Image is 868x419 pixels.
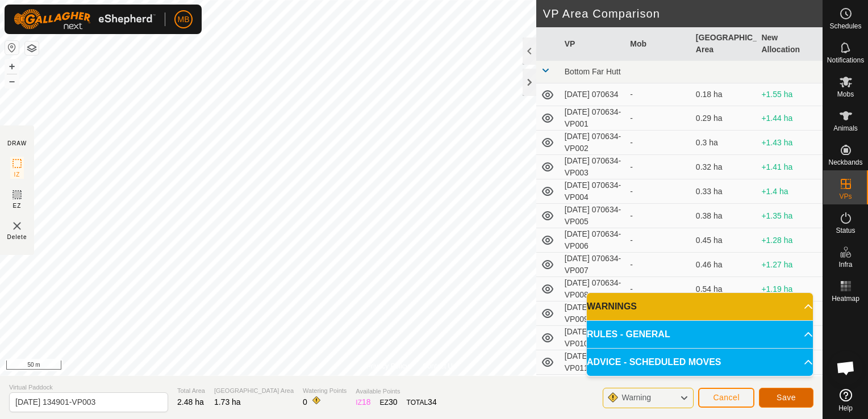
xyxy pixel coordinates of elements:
[757,204,823,228] td: +1.35 ha
[691,27,757,61] th: [GEOGRAPHIC_DATA] Area
[13,202,22,210] span: EZ
[7,233,27,241] span: Delete
[621,393,651,402] span: Warning
[356,396,370,408] div: IZ
[177,386,205,396] span: Total Area
[630,210,687,222] div: -
[630,89,687,100] div: -
[428,397,437,407] span: 34
[691,155,757,179] td: 0.32 ha
[829,23,861,30] span: Schedules
[565,67,621,76] span: Bottom Far Hutt
[691,228,757,253] td: 0.45 ha
[587,300,637,313] span: WARNINGS
[757,277,823,301] td: +1.19 ha
[823,384,868,416] a: Help
[630,137,687,149] div: -
[560,228,626,253] td: [DATE] 070634-VP006
[757,155,823,179] td: +1.41 ha
[177,397,204,407] span: 2.48 ha
[587,355,721,369] span: ADVICE - SCHEDULED MOVES
[691,277,757,301] td: 0.54 ha
[356,387,436,396] span: Available Points
[14,170,20,179] span: IZ
[838,405,853,412] span: Help
[832,295,859,302] span: Heatmap
[630,259,687,271] div: -
[178,14,190,26] span: MB
[587,293,813,320] p-accordion-header: WARNINGS
[423,361,456,371] a: Contact Us
[560,83,626,106] td: [DATE] 070634
[560,131,626,155] td: [DATE] 070634-VP002
[691,106,757,131] td: 0.29 ha
[838,261,852,268] span: Infra
[757,253,823,277] td: +1.27 ha
[5,74,19,88] button: –
[5,60,19,73] button: +
[837,91,854,98] span: Mobs
[777,393,796,402] span: Save
[691,204,757,228] td: 0.38 ha
[587,321,813,348] p-accordion-header: RULES - GENERAL
[560,277,626,301] td: [DATE] 070634-VP008
[829,351,863,385] div: Open chat
[625,27,691,61] th: Mob
[407,396,437,408] div: TOTAL
[827,57,864,64] span: Notifications
[560,204,626,228] td: [DATE] 070634-VP005
[560,106,626,131] td: [DATE] 070634-VP001
[757,179,823,204] td: +1.4 ha
[560,326,626,350] td: [DATE] 070634-VP010
[560,350,626,375] td: [DATE] 070634-VP011
[630,112,687,124] div: -
[25,41,39,55] button: Map Layers
[691,83,757,106] td: 0.18 ha
[691,179,757,204] td: 0.33 ha
[630,186,687,198] div: -
[380,396,398,408] div: EZ
[828,159,862,166] span: Neckbands
[560,27,626,61] th: VP
[759,388,813,408] button: Save
[630,283,687,295] div: -
[757,27,823,61] th: New Allocation
[630,234,687,246] div: -
[587,328,670,341] span: RULES - GENERAL
[839,193,852,200] span: VPs
[757,131,823,155] td: +1.43 ha
[362,397,371,407] span: 18
[303,397,307,407] span: 0
[214,386,294,396] span: [GEOGRAPHIC_DATA] Area
[713,393,740,402] span: Cancel
[9,383,168,392] span: Virtual Paddock
[560,155,626,179] td: [DATE] 070634-VP003
[691,131,757,155] td: 0.3 ha
[698,388,754,408] button: Cancel
[303,386,347,396] span: Watering Points
[214,397,241,407] span: 1.73 ha
[836,227,855,234] span: Status
[560,375,626,399] td: [DATE] 070634-VP012
[833,125,858,132] span: Animals
[560,301,626,326] td: [DATE] 070634-VP009
[560,253,626,277] td: [DATE] 070634-VP007
[10,219,24,233] img: VP
[757,83,823,106] td: +1.55 ha
[757,228,823,253] td: +1.28 ha
[630,161,687,173] div: -
[14,9,156,30] img: Gallagher Logo
[560,179,626,204] td: [DATE] 070634-VP004
[757,106,823,131] td: +1.44 ha
[691,253,757,277] td: 0.46 ha
[5,41,19,55] button: Reset Map
[543,7,823,20] h2: VP Area Comparison
[366,361,409,371] a: Privacy Policy
[7,139,27,148] div: DRAW
[587,349,813,376] p-accordion-header: ADVICE - SCHEDULED MOVES
[389,397,398,407] span: 30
